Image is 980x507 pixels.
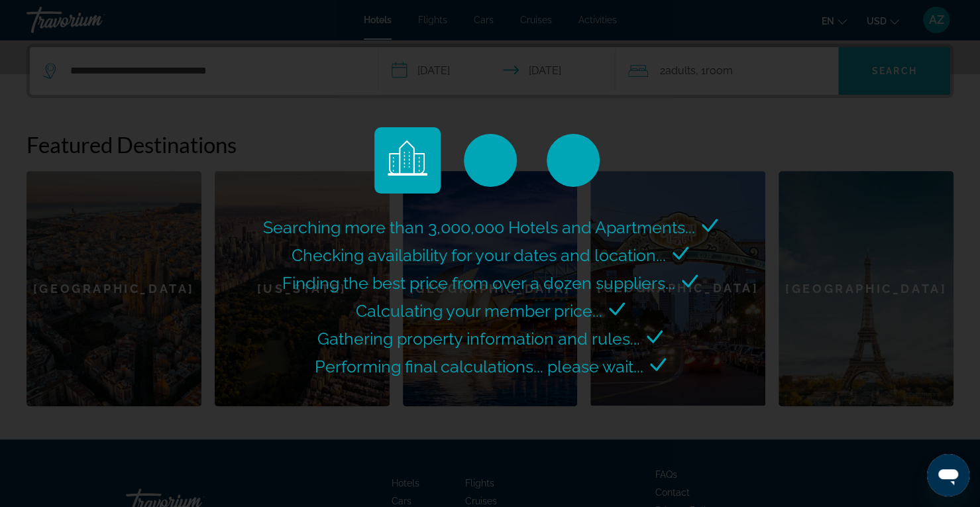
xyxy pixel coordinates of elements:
iframe: Кнопка для запуску вікна повідомлень [927,454,969,496]
span: Searching more than 3,000,000 Hotels and Apartments... [263,217,695,237]
span: Calculating your member price... [356,301,602,321]
span: Gathering property information and rules... [317,329,640,349]
span: Finding the best price from over a dozen suppliers... [282,273,675,293]
span: Checking availability for your dates and location... [292,245,666,265]
span: Performing final calculations... please wait... [315,357,643,376]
